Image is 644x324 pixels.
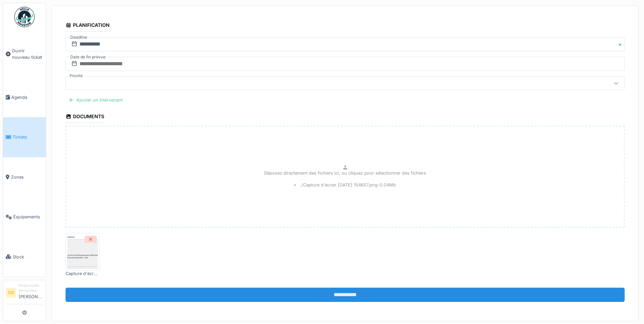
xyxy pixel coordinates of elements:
a: Équipements [3,197,46,237]
img: halyx0hvb17w0i867o612tfizszw [67,235,98,269]
a: Agenda [3,77,46,117]
li: [PERSON_NAME] [19,283,43,303]
span: Tickets [13,134,43,140]
span: Équipements [13,214,43,220]
div: Planification [66,20,110,32]
div: Capture d'écran [DATE] 154657.png [66,270,99,277]
div: Ajouter un intervenant [66,95,125,105]
a: Zones [3,157,46,197]
img: Badge_color-CXgf-gQk.svg [14,7,35,27]
span: Zones [11,174,43,180]
a: Stock [3,237,46,276]
li: ./Capture d'écran [DATE] 154657.png - 0.04 Mb [294,182,396,188]
li: GD [6,288,16,298]
div: Documents [66,111,104,123]
label: Deadline [70,34,88,41]
a: GD Responsable demandeur[PERSON_NAME] [6,283,43,304]
button: Close [617,37,625,51]
label: Priorité [68,73,84,79]
label: Date de fin prévue [70,53,106,61]
span: Stock [13,254,43,260]
span: Agenda [11,94,43,101]
p: Déposez directement des fichiers ici, ou cliquez pour sélectionner des fichiers [264,170,426,176]
span: Ouvrir nouveau ticket [12,48,43,60]
a: Tickets [3,117,46,157]
div: Responsable demandeur [19,283,43,293]
a: Ouvrir nouveau ticket [3,31,46,77]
